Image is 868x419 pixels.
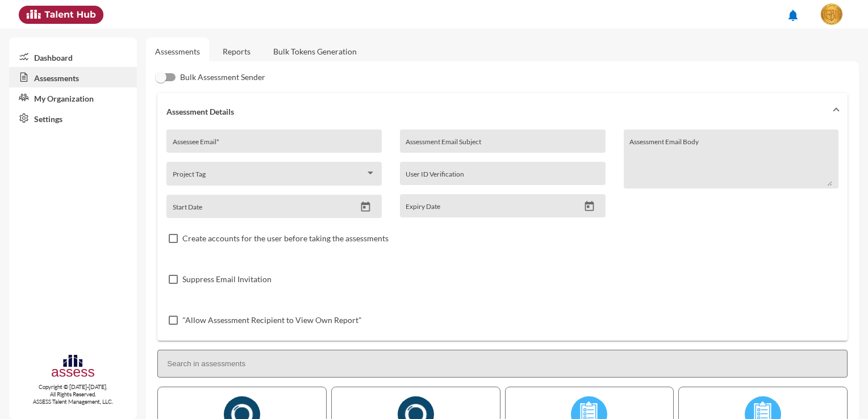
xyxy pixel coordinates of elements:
[182,273,272,286] span: Suppress Email Invitation
[786,9,800,22] mat-icon: notifications
[9,67,137,87] a: Assessments
[356,201,375,213] button: Open calendar
[182,232,389,245] span: Create accounts for the user before taking the assessments
[214,37,260,65] a: Reports
[157,93,848,129] mat-expansion-panel-header: Assessment Details
[157,350,848,378] input: Search in assessments
[157,129,848,341] div: Assessment Details
[264,37,366,65] a: Bulk Tokens Generation
[180,70,265,84] span: Bulk Assessment Sender
[9,47,137,67] a: Dashboard
[155,47,200,56] a: Assessments
[579,200,599,212] button: Open calendar
[9,108,137,128] a: Settings
[51,353,95,381] img: assesscompany-logo.png
[9,383,137,405] p: Copyright © [DATE]-[DATE]. All Rights Reserved. ASSESS Talent Management, LLC.
[166,107,825,116] mat-panel-title: Assessment Details
[9,87,137,108] a: My Organization
[182,313,362,327] span: "Allow Assessment Recipient to View Own Report"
